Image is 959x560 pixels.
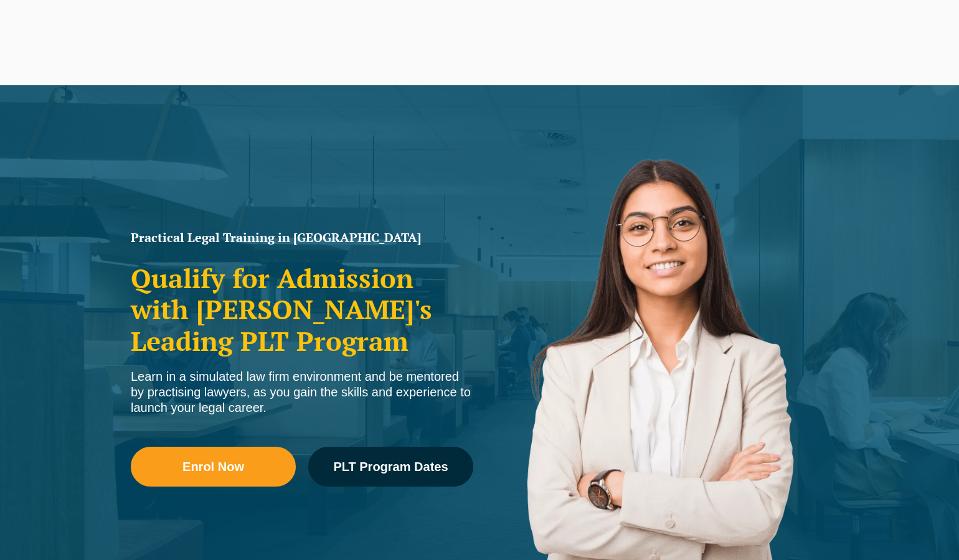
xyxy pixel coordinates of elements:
[308,447,473,487] a: PLT Program Dates
[131,263,473,357] h2: Qualify for Admission with [PERSON_NAME]'s Leading PLT Program
[131,369,473,416] div: Learn in a simulated law firm environment and be mentored by practising lawyers, as you gain the ...
[131,231,473,244] h1: Practical Legal Training in [GEOGRAPHIC_DATA]
[182,460,244,473] span: Enrol Now
[333,460,448,473] span: PLT Program Dates
[131,447,296,487] a: Enrol Now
